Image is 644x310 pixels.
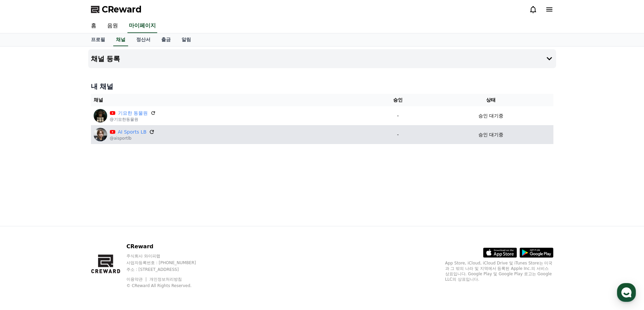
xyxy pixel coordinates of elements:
[113,33,128,46] a: 채널
[91,4,142,15] a: CReward
[42,111,98,117] span: 몇 분 내 답변 받으실 수 있어요
[94,128,107,141] img: AI Sports LB
[118,110,148,117] a: 기묘한 동물원
[367,94,428,106] th: 승인
[58,128,69,132] b: 채널톡
[102,19,123,33] a: 음원
[126,267,209,272] p: 주소 : [STREET_ADDRESS]
[445,260,553,282] p: App Store, iCloud, iCloud Drive 및 iTunes Store는 미국과 그 밖의 나라 및 지역에서 등록된 Apple Inc.의 서비스 상표입니다. Goo...
[86,19,102,33] a: 홈
[102,4,142,15] span: CReward
[126,253,209,259] p: 주식회사 와이피랩
[94,109,107,122] img: 기묘한 동물원
[149,277,182,282] a: 개인정보처리방침
[21,224,25,229] span: 홈
[126,243,209,251] p: CReward
[127,19,157,33] a: 마이페이지
[45,214,87,231] a: 대화
[110,117,156,122] p: @기묘한동물원
[126,277,148,282] a: 이용약관
[58,128,80,132] span: 이용중
[62,224,70,230] span: 대화
[156,33,176,46] a: 출금
[86,53,124,61] button: 운영시간 보기
[118,129,147,136] a: AI Sports LB
[86,33,111,46] a: 프로필
[370,131,426,138] p: -
[131,33,156,46] a: 정산서
[28,72,51,78] div: CReward
[478,131,503,138] p: 승인 대기중
[8,51,48,61] h1: CReward
[28,78,119,84] div: 네
[110,136,155,141] p: @aisportlb
[428,94,553,106] th: 상태
[54,72,70,77] div: 1시간 전
[88,49,556,68] button: 채널 등록
[104,224,113,229] span: 설정
[87,214,130,231] a: 설정
[91,82,553,91] h4: 내 채널
[89,54,116,60] span: 운영시간 보기
[2,214,45,231] a: 홈
[478,112,503,119] p: 승인 대기중
[51,128,80,133] a: 채널톡이용중
[91,55,120,62] h4: 채널 등록
[8,69,124,88] a: CReward1시간 전 네
[126,260,209,265] p: 사업자등록번호 : [PHONE_NUMBER]
[14,97,63,104] span: 메시지를 입력하세요.
[91,94,368,106] th: 채널
[9,92,122,109] a: 메시지를 입력하세요.
[370,112,426,119] p: -
[126,283,209,288] p: © CReward All Rights Reserved.
[176,33,196,46] a: 알림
